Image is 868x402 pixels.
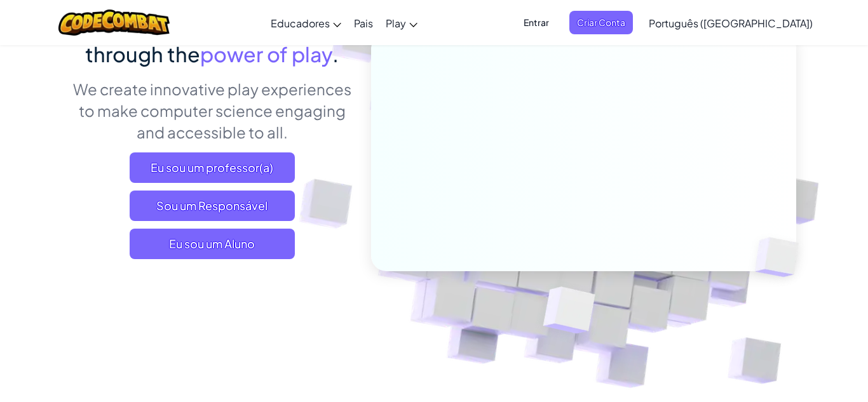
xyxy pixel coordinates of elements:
img: Overlap cubes [512,260,626,365]
span: Educadores [271,17,330,30]
img: Overlap cubes [734,211,829,304]
button: Eu sou um Aluno [130,229,295,259]
span: Português ([GEOGRAPHIC_DATA]) [649,17,813,30]
span: . [332,41,339,67]
a: Eu sou um professor(a) [130,152,295,183]
button: Entrar [516,11,557,34]
a: Play [379,6,424,40]
button: Criar Conta [569,11,633,34]
a: Português ([GEOGRAPHIC_DATA]) [642,6,819,40]
span: Play [386,17,406,30]
a: Pais [348,6,379,40]
a: Educadores [264,6,348,40]
p: We create innovative play experiences to make computer science engaging and accessible to all. [72,78,352,143]
a: Sou um Responsável [130,191,295,221]
span: power of play [200,41,332,67]
img: CodeCombat logo [58,10,170,36]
